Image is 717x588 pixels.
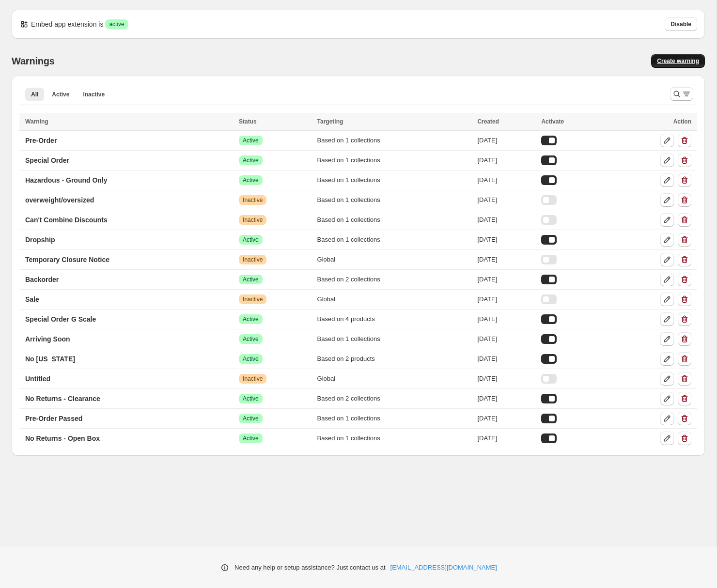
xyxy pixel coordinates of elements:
div: Based on 2 products [317,354,472,364]
a: Backorder [19,272,64,287]
p: overweight/oversized [25,195,94,205]
a: No [US_STATE] [19,351,81,367]
div: Based on 1 collections [317,175,472,185]
a: No Returns - Clearance [19,391,106,406]
div: Based on 1 collections [317,334,472,344]
span: Active [243,156,259,164]
p: Special Order G Scale [25,314,96,324]
p: Can't Combine Discounts [25,215,108,225]
div: [DATE] [477,235,535,245]
p: Pre-Order [25,136,57,145]
a: Sale [19,292,45,307]
div: Global [317,374,472,384]
span: Active [243,276,259,283]
span: active [109,20,124,28]
div: Based on 1 collections [317,433,472,443]
div: Based on 4 products [317,314,472,324]
a: Pre-Order Passed [19,411,88,426]
p: No [US_STATE] [25,354,75,364]
div: [DATE] [477,354,535,364]
a: Pre-Order [19,133,62,148]
span: Active [243,236,259,244]
span: Active [243,176,259,184]
div: [DATE] [477,215,535,225]
span: Inactive [243,256,263,263]
a: Dropship [19,232,61,248]
span: Inactive [243,295,263,303]
a: Can't Combine Discounts [19,212,113,228]
div: Based on 1 collections [317,414,472,423]
div: Based on 1 collections [317,136,472,145]
button: Disable [665,17,697,31]
div: [DATE] [477,255,535,264]
span: Created [477,118,499,125]
a: Special Order [19,153,75,168]
a: No Returns - Open Box [19,431,106,446]
p: Hazardous - Ground Only [25,175,108,185]
p: Backorder [25,275,59,284]
div: [DATE] [477,334,535,344]
a: [EMAIL_ADDRESS][DOMAIN_NAME] [390,563,497,573]
p: Untitled [25,374,50,384]
span: Inactive [243,216,263,224]
span: Active [243,395,259,402]
span: Active [243,415,259,422]
div: Based on 1 collections [317,215,472,225]
div: [DATE] [477,175,535,185]
a: Special Order G Scale [19,311,102,327]
div: Global [317,255,472,264]
div: Based on 2 collections [317,275,472,284]
p: Dropship [25,235,55,245]
span: Active [243,355,259,363]
span: Disable [670,20,691,28]
div: [DATE] [477,314,535,324]
a: Untitled [19,371,56,387]
div: Based on 1 collections [317,155,472,165]
div: [DATE] [477,374,535,384]
p: Special Order [25,155,69,165]
span: Active [243,434,259,442]
div: Based on 1 collections [317,235,472,245]
div: [DATE] [477,275,535,284]
a: Hazardous - Ground Only [19,172,113,188]
span: Active [243,137,259,144]
div: [DATE] [477,195,535,205]
a: overweight/oversized [19,192,100,208]
p: Temporary Closure Notice [25,255,109,264]
p: Sale [25,294,39,304]
span: Inactive [83,91,105,98]
button: Search and filter results [670,87,693,101]
a: Create warning [651,54,705,68]
span: Status [239,118,257,125]
span: Action [673,118,691,125]
div: Based on 1 collections [317,195,472,205]
a: Temporary Closure Notice [19,252,115,267]
div: [DATE] [477,294,535,304]
p: Arriving Soon [25,334,70,344]
span: Active [243,335,259,343]
span: Targeting [317,118,343,125]
span: Active [243,315,259,323]
div: [DATE] [477,394,535,403]
p: Pre-Order Passed [25,414,82,423]
p: No Returns - Open Box [25,433,100,443]
h2: Warnings [12,55,55,67]
span: Inactive [243,196,263,204]
a: Arriving Soon [19,331,76,347]
p: No Returns - Clearance [25,394,100,403]
div: Based on 2 collections [317,394,472,403]
span: Active [52,91,69,98]
div: [DATE] [477,155,535,165]
span: All [31,91,38,98]
span: Warning [25,118,48,125]
div: [DATE] [477,433,535,443]
div: [DATE] [477,414,535,423]
span: Inactive [243,375,263,383]
span: Activate [541,118,564,125]
p: Embed app extension is [31,19,103,29]
div: [DATE] [477,136,535,145]
span: Create warning [657,57,699,65]
div: Global [317,294,472,304]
